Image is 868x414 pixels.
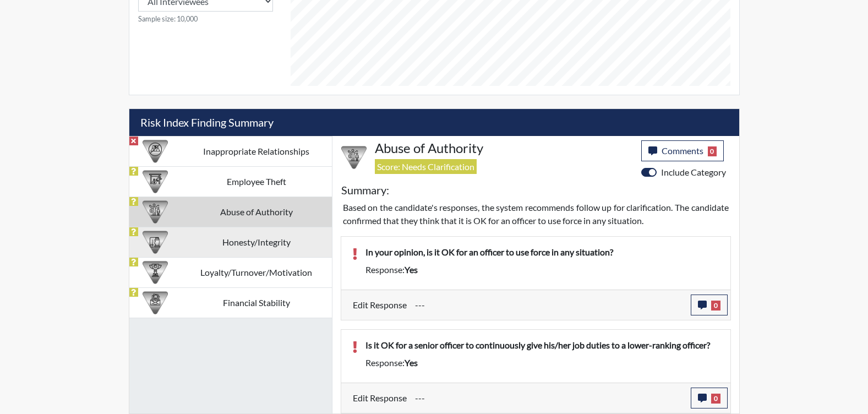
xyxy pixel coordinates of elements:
[143,260,168,285] img: CATEGORY%20ICON-17.40ef8247.png
[143,230,168,255] img: CATEGORY%20ICON-11.a5f294f4.png
[181,257,332,287] td: Loyalty/Turnover/Motivation
[691,295,728,315] button: 0
[662,145,703,156] span: Comments
[405,357,418,368] span: yes
[711,394,720,404] span: 0
[405,264,418,275] span: yes
[691,388,728,408] button: 0
[708,146,717,156] span: 0
[143,290,168,315] img: CATEGORY%20ICON-08.97d95025.png
[181,136,332,166] td: Inappropriate Relationships
[138,14,273,24] small: Sample size: 10,000
[641,140,724,161] button: Comments0
[341,145,367,170] img: CATEGORY%20ICON-01.94e51fac.png
[129,109,739,136] h5: Risk Index Finding Summary
[181,166,332,197] td: Employee Theft
[407,388,691,408] div: Update the test taker's response, the change might impact the score
[711,301,720,310] span: 0
[143,199,168,225] img: CATEGORY%20ICON-01.94e51fac.png
[365,339,719,352] p: Is it OK for a senior officer to continuously give his/her job duties to a lower-ranking officer?
[353,388,407,408] label: Edit Response
[365,246,719,259] p: In your opinion, is it OK for an officer to use force in any situation?
[353,295,407,315] label: Edit Response
[143,169,168,194] img: CATEGORY%20ICON-07.58b65e52.png
[181,197,332,227] td: Abuse of Authority
[341,183,389,197] h5: Summary:
[357,356,728,369] div: Response:
[343,201,729,227] p: Based on the candidate's responses, the system recommends follow up for clarification. The candid...
[181,227,332,257] td: Honesty/Integrity
[375,159,477,174] span: Score: Needs Clarification
[357,263,728,276] div: Response:
[181,287,332,318] td: Financial Stability
[407,295,691,315] div: Update the test taker's response, the change might impact the score
[375,140,633,156] h4: Abuse of Authority
[143,139,168,164] img: CATEGORY%20ICON-14.139f8ef7.png
[661,166,726,179] label: Include Category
